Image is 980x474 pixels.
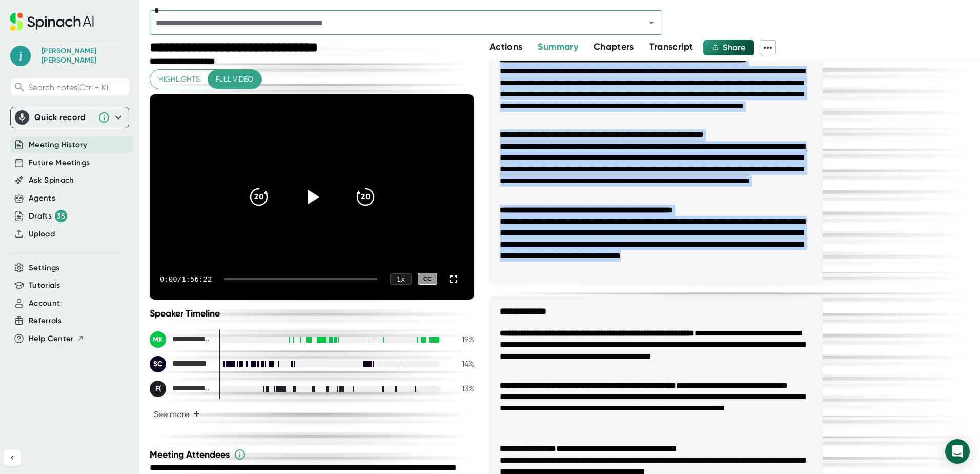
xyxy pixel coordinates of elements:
button: Collapse sidebar [4,449,21,466]
div: Drafts [29,210,67,222]
button: Settings [29,262,60,274]
div: Joan Beck [42,47,118,65]
div: CC [418,273,437,285]
div: F( [150,381,166,397]
span: Search notes (Ctrl + K) [28,83,127,92]
button: Actions [489,40,522,54]
span: Actions [489,41,522,52]
div: Staci Cross [150,356,211,372]
span: j [10,46,31,66]
button: Ask Spinach [29,174,74,186]
div: Quick record [15,107,125,128]
button: Summary [538,40,578,54]
button: Open [644,15,659,30]
div: 19 % [448,334,474,344]
div: 35 [55,210,67,222]
button: Help Center [29,333,85,345]
div: Meeting Attendees [150,448,477,461]
div: Michael Kinney [150,331,211,348]
button: Full video [208,70,261,89]
button: Meeting History [29,139,87,151]
div: SC [150,356,166,372]
button: Agents [29,192,55,204]
div: Open Intercom Messenger [945,439,970,464]
button: Tutorials [29,280,60,291]
button: Share [703,40,754,55]
button: Highlights [150,70,208,89]
div: MK [150,331,166,348]
button: Referrals [29,315,62,327]
span: Highlights [158,73,200,86]
span: Share [723,43,745,52]
div: Speaker Timeline [150,308,474,319]
button: See more+ [150,405,204,423]
button: Transcript [649,40,693,54]
span: Help Center [29,333,74,345]
button: Chapters [594,40,634,54]
div: Quick record [34,112,93,123]
button: Future Meetings [29,157,90,169]
div: Frances Fu (she/her) [150,381,211,397]
div: 1 x [390,273,412,285]
span: Transcript [649,41,693,52]
button: Account [29,298,60,309]
span: Summary [538,41,578,52]
span: Chapters [594,41,634,52]
div: 14 % [448,359,474,369]
button: Drafts 35 [29,210,67,222]
div: 13 % [448,384,474,393]
button: Upload [29,228,55,240]
span: + [193,410,200,418]
div: 0:00 / 1:56:22 [160,275,212,283]
span: Full video [216,73,253,86]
